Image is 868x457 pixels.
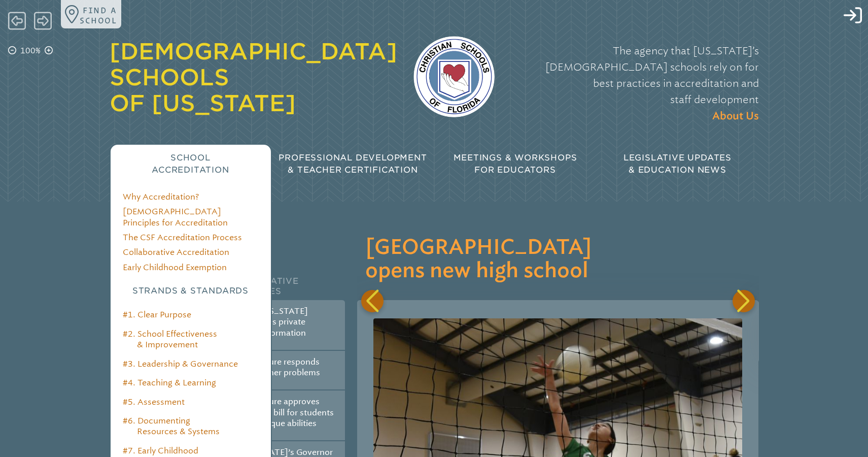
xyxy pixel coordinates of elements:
[623,153,732,175] span: Legislative Updates & Education News
[733,290,755,312] div: Next slide
[123,416,220,436] a: #6. Documenting Resources & Systems
[361,290,384,312] div: Previous slide
[239,397,334,428] a: Legislature approves voucher bill for students with unique abilities
[123,247,229,257] a: Collaborative Accreditation
[80,5,117,25] p: Find a school
[712,111,759,121] span: About Us
[239,306,308,338] a: New [US_STATE] law eases private school formation
[365,236,750,283] h3: [GEOGRAPHIC_DATA] opens new high school
[123,310,191,319] a: #1. Clear Purpose
[123,397,185,407] a: #5. Assessment
[18,45,43,57] p: 100%
[123,192,199,202] a: Why Accreditation?
[152,153,229,175] span: School Accreditation
[545,45,759,106] span: The agency that [US_STATE]’s [DEMOGRAPHIC_DATA] schools rely on for best practices in accreditati...
[123,359,238,369] a: #3. Leadership & Governance
[123,329,217,349] a: #2. School Effectiveness & Improvement
[123,378,216,387] a: #4. Teaching & Learning
[123,207,228,227] a: [DEMOGRAPHIC_DATA] Principles for Accreditation
[123,446,198,455] a: #7. Early Childhood
[279,153,427,175] span: Professional Development & Teacher Certification
[123,233,242,242] a: The CSF Accreditation Process
[239,357,320,377] a: Legislature responds to voucher problems
[123,285,259,297] h3: Strands & Standards
[233,264,345,300] h2: Legislative Updates
[123,263,227,272] a: Early Childhood Exemption
[34,11,52,31] span: Forward
[8,11,26,31] span: Back
[454,153,577,175] span: Meetings & Workshops for Educators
